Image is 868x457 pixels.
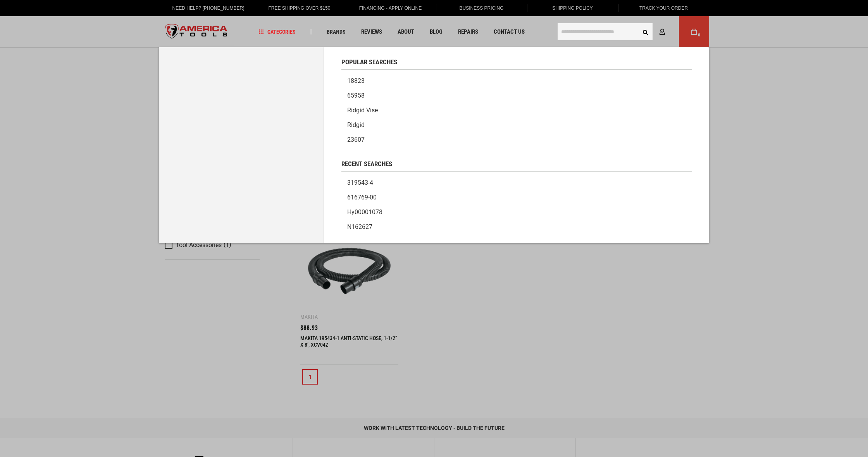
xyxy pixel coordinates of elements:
[341,118,692,132] a: Ridgid
[327,29,346,34] span: Brands
[341,74,692,88] a: 18823
[258,29,296,34] span: Categories
[341,220,692,234] a: n162627
[341,190,692,205] a: 616769-00
[341,59,397,65] span: Popular Searches
[341,175,692,190] a: 319543-4
[341,132,692,147] a: 23607
[341,103,692,118] a: Ridgid vise
[323,27,349,37] a: Brands
[341,205,692,220] a: hy00001078
[255,27,299,37] a: Categories
[638,24,653,39] button: Search
[341,88,692,103] a: 65958
[341,161,392,167] span: Recent Searches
